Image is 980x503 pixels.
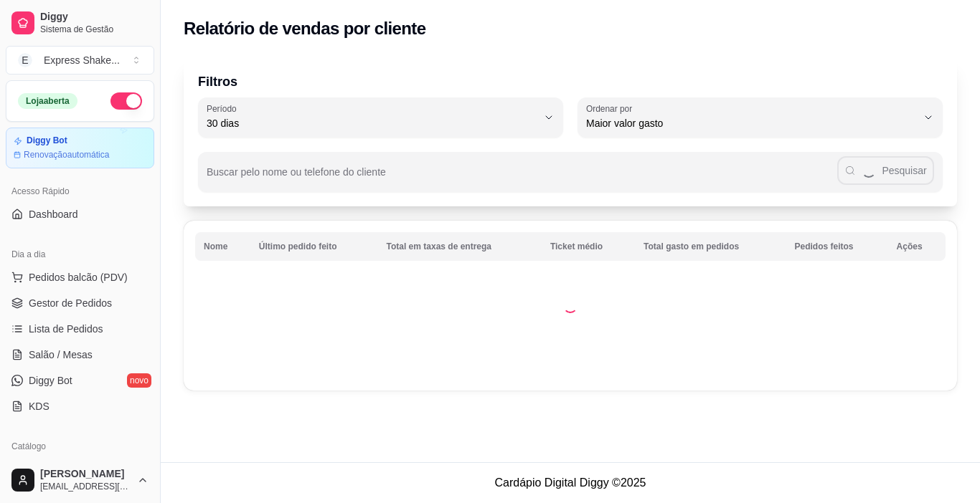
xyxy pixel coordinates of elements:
a: Salão / Mesas [6,343,154,366]
div: Loja aberta [18,93,77,109]
span: Gestor de Pedidos [29,296,112,310]
button: Ordenar porMaior valor gasto [578,97,943,138]
a: KDS [6,395,154,418]
span: Sistema de Gestão [40,24,149,35]
input: Buscar pelo nome ou telefone do cliente [207,171,837,185]
button: Alterar Status [110,92,142,110]
span: KDS [29,399,50,413]
span: Salão / Mesas [29,348,93,362]
span: Maior valor gasto [586,116,917,130]
div: Dia a dia [6,243,154,266]
button: Período30 dias [198,97,563,138]
a: Diggy BotRenovaçãoautomática [6,128,154,168]
a: Dashboard [6,203,154,226]
p: Filtros [198,72,943,92]
div: Loading [563,299,578,313]
span: [PERSON_NAME] [40,468,131,481]
div: Catálogo [6,435,154,458]
div: Acesso Rápido [6,180,154,203]
span: Lista de Pedidos [29,322,103,336]
button: Pedidos balcão (PDV) [6,266,154,289]
span: E [18,53,32,67]
a: Diggy Botnovo [6,369,154,392]
a: Lista de Pedidos [6,317,154,340]
span: Diggy [40,11,149,24]
h2: Relatório de vendas por cliente [184,17,426,40]
label: Período [207,102,241,115]
span: 30 dias [207,116,537,130]
button: Select a team [6,46,154,75]
article: Renovação automática [24,149,109,161]
span: Pedidos balcão (PDV) [29,270,128,284]
span: Dashboard [29,207,78,221]
a: DiggySistema de Gestão [6,6,154,40]
div: Express Shake ... [44,53,120,67]
label: Ordenar por [586,102,637,115]
span: Diggy Bot [29,373,72,388]
a: Gestor de Pedidos [6,292,154,315]
span: [EMAIL_ADDRESS][DOMAIN_NAME] [40,481,131,492]
article: Diggy Bot [27,135,67,146]
footer: Cardápio Digital Diggy © 2025 [161,462,980,503]
button: [PERSON_NAME][EMAIL_ADDRESS][DOMAIN_NAME] [6,463,154,497]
